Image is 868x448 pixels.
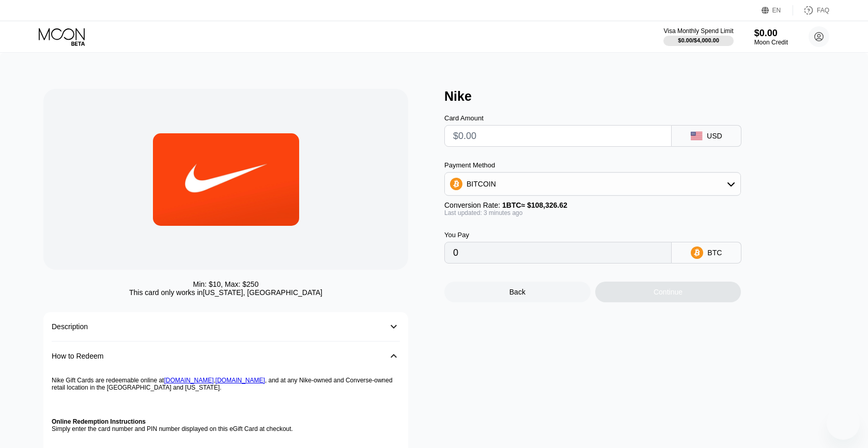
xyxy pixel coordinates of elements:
div: Back [444,282,591,302]
div: BTC [707,249,722,257]
div: Description [52,322,88,331]
div: 󰅀 [388,320,400,333]
div: Back [509,288,525,296]
div: EN [762,5,793,16]
div: 󰅀 [388,350,400,362]
div: Visa Monthly Spend Limit [663,27,733,35]
p: Nike Gift Cards are redeemable online at , , and at any Nike-owned and Converse-owned retail loca... [52,377,400,391]
p: Simply enter the card number and PIN number displayed on this eGift Card at checkout. [52,418,400,432]
div: How to Redeem [52,352,103,360]
div: Nike [444,89,835,104]
div: Min: $ 10 , Max: $ 250 [193,280,259,288]
div: $0.00 [754,28,788,39]
div: Visa Monthly Spend Limit$0.00/$4,000.00 [663,27,733,46]
div: FAQ [817,7,829,14]
strong: Online Redemption Instructions [52,418,146,425]
div: You Pay [444,231,672,239]
div: $0.00 / $4,000.00 [678,37,719,43]
div: Last updated: 3 minutes ago [444,209,741,217]
span: 1 BTC ≈ $108,326.62 [502,201,567,209]
input: $0.00 [453,126,663,146]
iframe: Button to launch messaging window [827,407,860,440]
a: [DOMAIN_NAME] [164,377,213,384]
div: USD [707,132,722,140]
div: EN [772,7,781,14]
div: $0.00Moon Credit [754,28,788,46]
div: BITCOIN [467,180,496,188]
div: BITCOIN [445,174,740,194]
div: This card only works in [US_STATE], [GEOGRAPHIC_DATA] [129,288,322,297]
a: [DOMAIN_NAME] [215,377,265,384]
div: Moon Credit [754,39,788,46]
div: Card Amount [444,114,672,122]
div: Conversion Rate: [444,201,741,209]
div: Payment Method [444,161,741,169]
div: FAQ [793,5,829,16]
